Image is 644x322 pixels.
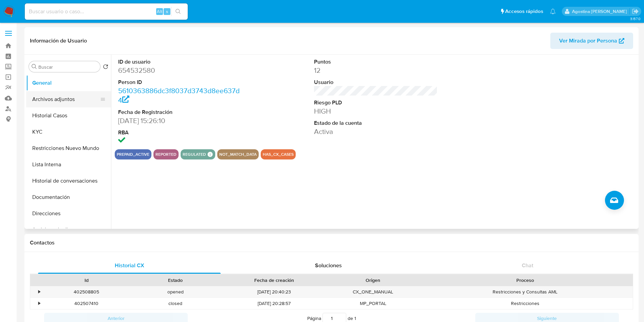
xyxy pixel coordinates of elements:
h1: Información de Usuario [30,37,87,44]
dd: 12 [314,66,438,75]
div: Restricciones y Consultas AML [418,286,633,298]
a: Notificaciones [550,9,556,14]
dt: Estado de la cuenta [314,119,438,127]
dt: Usuario [314,79,438,86]
a: Salir [632,8,639,15]
button: Anticipos de dinero [26,222,111,238]
span: Historial CX [115,261,144,269]
dt: Fecha de Registración [118,108,242,116]
span: Alt [157,8,162,15]
button: search-icon [171,7,185,16]
button: not_match_data [219,153,257,156]
dt: Puntos [314,58,438,66]
input: Buscar usuario o caso... [25,7,188,16]
dd: HIGH [314,106,438,116]
span: s [166,8,168,15]
div: CX_ONE_MANUAL [329,286,418,298]
span: Soluciones [315,261,342,269]
div: Estado [136,277,215,284]
button: Ver Mirada por Persona [550,33,633,49]
div: Proceso [422,277,628,284]
button: General [26,75,111,91]
button: has_cx_cases [263,153,294,156]
a: 5610363886dc3f8037d3743d8ee637d4 [118,86,240,105]
div: opened [131,286,220,298]
span: Ver Mirada por Persona [559,33,617,49]
h1: Contactos [30,239,633,246]
span: 1 [354,315,356,322]
button: reported [155,153,177,156]
div: Id [47,277,126,284]
button: Direcciones [26,205,111,222]
div: Restricciones [418,298,633,309]
button: regulated [183,153,206,156]
span: Accesos rápidos [505,8,543,15]
dt: Riesgo PLD [314,99,438,106]
button: Historial Casos [26,107,111,124]
div: closed [131,298,220,309]
button: Historial de conversaciones [26,173,111,189]
button: Documentación [26,189,111,205]
div: 402507410 [42,298,131,309]
p: agostina.faruolo@mercadolibre.com [572,8,629,15]
button: Lista Interna [26,156,111,173]
input: Buscar [38,64,97,70]
div: • [38,300,40,307]
div: 402508805 [42,286,131,298]
div: • [38,289,40,295]
div: [DATE] 20:40:23 [220,286,329,298]
button: Archivos adjuntos [26,91,106,107]
button: KYC [26,124,111,140]
dt: RBA [118,129,242,136]
dt: Person ID [118,79,242,86]
dd: [DATE] 15:26:10 [118,116,242,125]
dd: Activa [314,127,438,136]
div: Fecha de creación [225,277,324,284]
dd: 654532580 [118,66,242,75]
div: Origen [333,277,413,284]
button: Buscar [32,64,37,69]
span: Chat [522,261,533,269]
button: Restricciones Nuevo Mundo [26,140,111,156]
div: [DATE] 20:28:57 [220,298,329,309]
button: Volver al orden por defecto [103,64,108,71]
dt: ID de usuario [118,58,242,66]
div: MP_PORTAL [329,298,418,309]
button: prepaid_active [117,153,149,156]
